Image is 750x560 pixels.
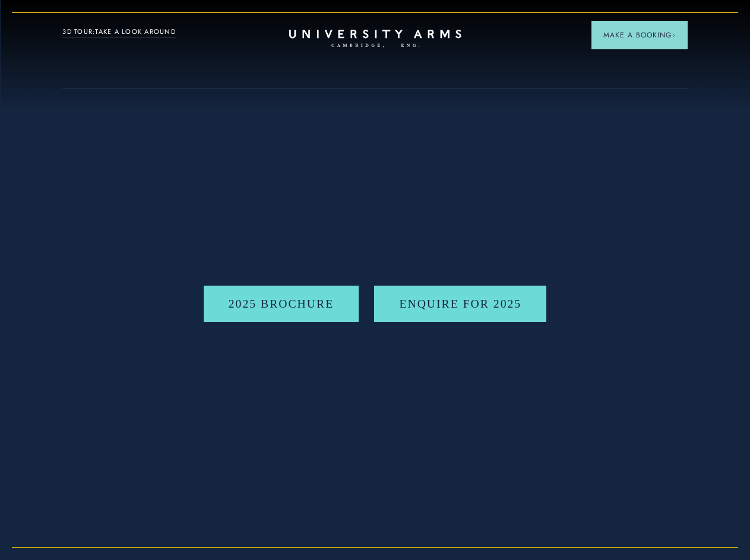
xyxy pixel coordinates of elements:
a: 3D TOUR:TAKE A LOOK AROUND [62,27,176,37]
button: Make a BookingArrow icon [591,21,688,49]
a: 2025 BROCHURE [204,286,359,322]
img: Arrow icon [672,33,676,37]
a: Home [289,30,461,48]
a: Enquire for 2025 [374,286,546,322]
span: Make a Booking [603,30,676,40]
